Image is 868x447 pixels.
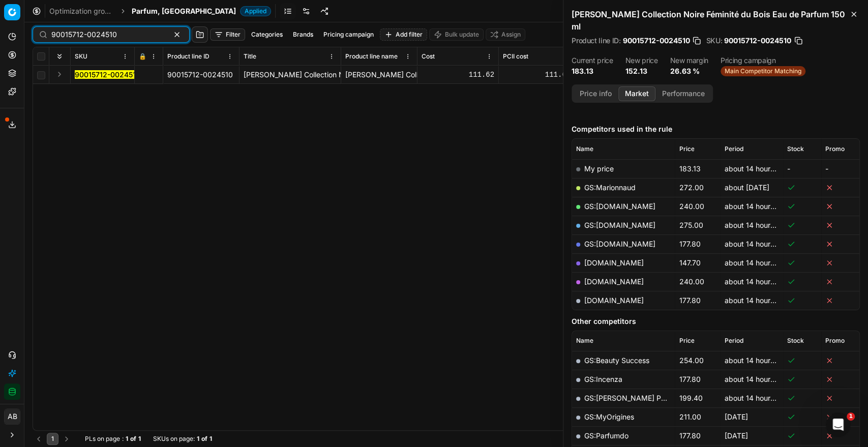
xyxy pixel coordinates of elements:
[319,28,378,41] button: Pricing campaign
[503,52,528,61] span: PCII cost
[670,57,708,64] dt: New margin
[201,435,207,443] strong: of
[670,66,708,76] dd: 26.63 %
[573,86,618,101] button: Price info
[167,52,209,61] span: Product line ID
[625,57,657,64] dt: New price
[503,70,571,80] div: 111.62
[725,394,789,402] span: about 14 hours ago
[725,145,743,153] span: Period
[679,431,700,440] span: 177.80
[85,435,141,443] div: :
[725,375,789,383] span: about 14 hours ago
[724,36,791,46] span: 90015712-0024510
[679,337,694,345] span: Price
[210,28,245,41] button: Filter
[126,435,128,443] strong: 1
[706,37,722,44] span: SKU :
[49,6,114,16] a: Optimization groups
[75,52,87,61] span: SKU
[53,68,66,80] button: Expand
[345,70,413,80] div: [PERSON_NAME] Collection Noire Féminité du Bois Eau de Parfum 150 ml
[576,337,593,345] span: Name
[572,8,860,33] h2: [PERSON_NAME] Collection Noire Féminité du Bois Eau de Parfum 150 ml
[132,6,236,16] span: Parfum, [GEOGRAPHIC_DATA]
[725,164,789,173] span: about 14 hours ago
[244,70,487,79] span: [PERSON_NAME] Collection Noire Féminité du Bois Eau de Parfum 150 ml
[679,183,703,192] span: 272.00
[422,52,435,61] span: Cost
[247,28,287,41] button: Categories
[138,435,141,443] strong: 1
[33,433,73,445] nav: pagination
[584,221,655,229] a: GS:[DOMAIN_NAME]
[75,70,140,80] button: 90015712-0024510
[167,70,235,80] div: 90015712-0024510
[572,37,620,44] span: Product line ID :
[625,66,657,76] dd: 152.13
[725,202,789,211] span: about 14 hours ago
[721,57,805,64] dt: Pricing campaign
[584,164,614,173] span: My price
[725,221,789,229] span: about 14 hours ago
[725,296,789,305] span: about 14 hours ago
[61,433,73,445] button: Go to next page
[240,6,271,16] span: Applied
[783,159,821,178] td: -
[679,164,700,173] span: 183.13
[725,356,789,365] span: about 14 hours ago
[679,356,703,365] span: 254.00
[584,277,644,286] a: [DOMAIN_NAME]
[572,57,613,64] dt: Current price
[584,375,622,383] a: GS:Incenza
[725,431,748,440] span: [DATE]
[787,145,804,153] span: Stock
[75,70,140,79] mark: 90015712-0024510
[584,296,644,305] a: [DOMAIN_NAME]
[679,277,704,286] span: 240.00
[244,52,256,61] span: Title
[572,66,613,76] dd: 183.13
[584,412,634,421] a: GS:MyOrigines
[825,337,845,345] span: Promo
[380,28,427,41] button: Add filter
[584,431,628,440] a: GS:Parfumdo
[132,6,271,16] span: Parfum, [GEOGRAPHIC_DATA]Applied
[53,50,66,63] button: Expand all
[725,258,789,267] span: about 14 hours ago
[826,412,850,437] iframe: Intercom live chat
[49,6,271,16] nav: breadcrumb
[5,409,20,424] span: AB
[679,202,704,211] span: 240.00
[721,66,805,76] span: Main Competitor Matching
[584,202,655,211] a: GS:[DOMAIN_NAME]
[153,435,195,443] span: SKUs on page :
[584,183,636,192] a: GS:Marionnaud
[139,52,146,61] span: 🔒
[130,435,136,443] strong: of
[345,52,398,61] span: Product line name
[618,86,655,101] button: Market
[622,36,690,46] span: 90015712-0024510
[679,221,703,229] span: 275.00
[679,240,700,248] span: 177.80
[679,375,700,383] span: 177.80
[725,240,789,248] span: about 14 hours ago
[847,412,855,421] span: 1
[584,240,655,248] a: GS:[DOMAIN_NAME]
[576,145,593,153] span: Name
[679,394,702,402] span: 199.40
[725,183,769,192] span: about [DATE]
[486,28,525,41] button: Assign
[197,435,199,443] strong: 1
[584,258,644,267] a: [DOMAIN_NAME]
[33,433,45,445] button: Go to previous page
[429,28,484,41] button: Bulk update
[679,296,700,305] span: 177.80
[51,29,163,40] input: Search by SKU or title
[422,70,494,80] div: 111.62
[209,435,212,443] strong: 1
[572,316,860,326] h5: Other competitors
[584,394,684,402] a: GS:[PERSON_NAME] Parfums
[679,145,694,153] span: Price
